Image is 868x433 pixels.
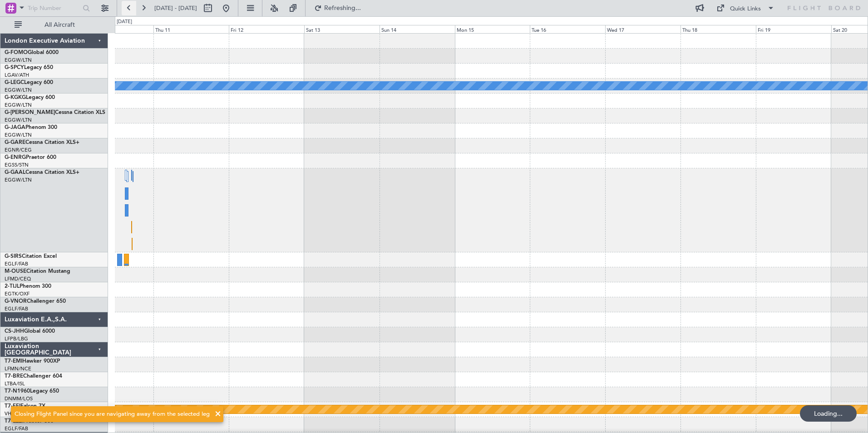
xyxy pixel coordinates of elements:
[756,25,831,33] div: Fri 19
[153,25,229,33] div: Thu 11
[5,389,59,394] a: T7-N1960Legacy 650
[5,329,24,334] span: CS-JHH
[5,50,59,55] a: G-FOMOGlobal 6000
[5,276,31,282] a: LFMD/CEQ
[117,18,132,26] div: [DATE]
[5,140,79,145] a: G-GARECessna Citation XLS+
[5,140,25,145] span: G-GARE
[229,25,304,33] div: Fri 12
[605,25,681,33] div: Wed 17
[5,261,28,267] a: EGLF/FAB
[304,25,380,33] div: Sat 13
[5,329,55,334] a: CS-JHHGlobal 6000
[5,170,79,175] a: G-GAALCessna Citation XLS+
[5,380,25,387] a: LTBA/ISL
[5,125,57,130] a: G-JAGAPhenom 300
[324,5,362,11] span: Refreshing...
[5,284,20,289] span: 2-TIJL
[5,65,53,70] a: G-SPCYLegacy 650
[5,87,32,93] a: EGGW/LTN
[5,359,22,364] span: T7-EMI
[5,359,60,364] a: T7-EMIHawker 900XP
[5,284,51,289] a: 2-TIJLPhenom 300
[310,1,365,15] button: Refreshing...
[5,50,28,55] span: G-FOMO
[5,102,32,108] a: EGGW/LTN
[5,374,62,379] a: T7-BREChallenger 604
[5,299,27,304] span: G-VNOR
[5,80,24,85] span: G-LEGC
[5,155,26,160] span: G-ENRG
[5,65,24,70] span: G-SPCY
[5,95,55,100] a: G-KGKGLegacy 600
[5,155,56,160] a: G-ENRGPraetor 600
[5,170,25,175] span: G-GAAL
[5,57,32,64] a: EGGW/LTN
[10,18,99,32] button: All Aircraft
[5,254,22,259] span: G-SIRS
[5,95,26,100] span: G-KGKG
[530,25,605,33] div: Tue 16
[5,177,32,183] a: EGGW/LTN
[380,25,455,33] div: Sun 14
[5,269,26,274] span: M-OUSE
[5,305,28,312] a: EGLF/FAB
[5,110,55,115] span: G-[PERSON_NAME]
[5,162,29,168] a: EGSS/STN
[5,72,29,79] a: LGAV/ATH
[5,365,31,372] a: LFMN/NCE
[712,1,779,15] button: Quick Links
[5,117,32,123] a: EGGW/LTN
[24,22,96,28] span: All Aircraft
[5,374,23,379] span: T7-BRE
[5,269,70,274] a: M-OUSECitation Mustang
[681,25,756,33] div: Thu 18
[800,405,857,422] div: Loading...
[78,25,153,33] div: Wed 10
[15,410,210,419] div: Closing Flight Panel since you are navigating away from the selected leg
[5,132,32,138] a: EGGW/LTN
[5,389,30,394] span: T7-N1960
[5,335,28,342] a: LFPB/LBG
[28,1,80,15] input: Trip Number
[5,147,32,153] a: EGNR/CEG
[5,290,30,297] a: EGTK/OXF
[5,254,57,259] a: G-SIRSCitation Excel
[730,5,761,14] div: Quick Links
[455,25,530,33] div: Mon 15
[154,4,197,12] span: [DATE] - [DATE]
[5,299,66,304] a: G-VNORChallenger 650
[5,110,105,115] a: G-[PERSON_NAME]Cessna Citation XLS
[5,125,25,130] span: G-JAGA
[5,80,53,85] a: G-LEGCLegacy 600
